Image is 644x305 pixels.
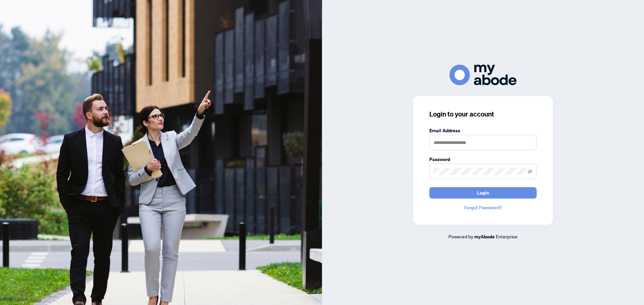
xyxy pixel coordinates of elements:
[429,187,537,199] button: Login
[474,233,495,240] a: myAbode
[429,204,537,211] a: Forgot Password?
[429,127,537,134] label: Email Address
[429,156,537,163] label: Password
[448,233,473,239] span: Powered by
[528,169,532,174] span: eye-invisible
[496,233,518,239] span: Enterprise
[477,187,489,198] span: Login
[449,65,517,85] img: ma-logo
[429,109,537,119] h3: Login to your account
